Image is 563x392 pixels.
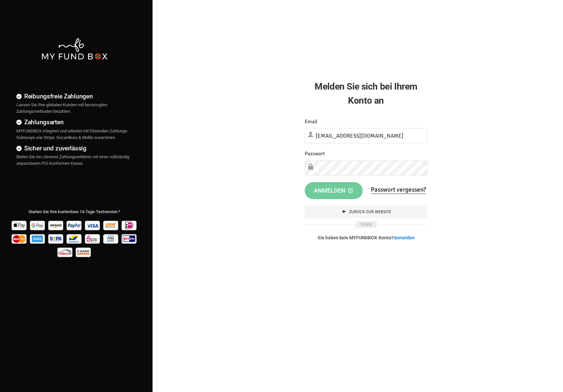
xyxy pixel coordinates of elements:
a: Passwort vergessen? [371,186,426,194]
h4: Zahlungsarten [16,117,133,127]
span: Bieten Sie ein cleveres Zahlungserlebnis mit einer vollständig anpassbaren PCI-konformen Kasse. [16,154,129,166]
img: Google Pay [29,218,46,232]
a: Zurück zur Website [305,206,427,218]
a: Anmelden [393,235,415,240]
img: american_express Pay [29,232,46,245]
button: Anmelden [305,182,363,199]
span: Lassen Sie Ihre globalen Kunden mit bevorzugten Zahlungsmethoden bezahlen. [16,102,107,114]
img: Bancontact Pay [66,232,83,245]
span: Anmelden [314,187,353,194]
img: Paypal [66,218,83,232]
img: Visa [84,218,101,232]
span: ODER [355,221,377,228]
img: mb Pay [102,232,120,245]
img: Apple Pay [11,218,28,232]
h4: Reibungsfreie Zahlungen [16,92,133,101]
img: EPS Pay [84,232,101,245]
img: sepa Pay [47,232,65,245]
p: Sie haben kein MYFUNDBOX-Konto? [305,234,427,241]
img: p24 Pay [57,245,74,259]
h2: Melden Sie sich bei Ihrem Konto an [305,79,427,108]
img: Amazon [47,218,65,232]
img: Sofort Pay [102,218,120,232]
img: mfbwhite.png [41,37,108,60]
label: Email [305,118,318,126]
span: MYFUNDBOX integriert und arbeitet mit führenden Zahlungs-Gateways wie Stripe, Gocardless & Mollie... [16,128,128,140]
h4: Sicher und zuverlässig [16,144,133,153]
input: Email [305,128,427,143]
img: banktransfer [75,245,92,259]
img: giropay [121,232,138,245]
img: Mastercard Pay [11,232,28,245]
label: Passwort [305,150,325,158]
img: Ideal Pay [121,218,138,232]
